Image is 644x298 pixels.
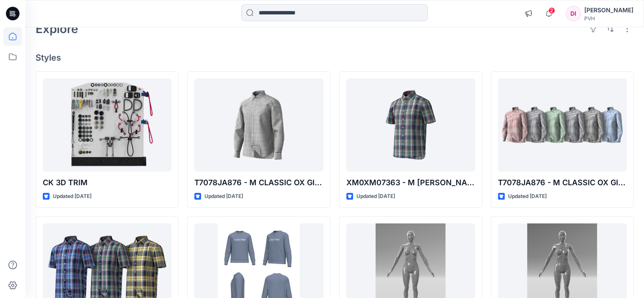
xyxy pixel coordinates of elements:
a: T7078JA876 - M CLASSIC OX GINGHAM RF SHIRT - FIT - V02 [194,78,323,172]
p: Updated [DATE] [53,192,91,201]
h4: Styles [36,53,634,63]
a: T7078JA876 - M CLASSIC OX GINGHAM RF SHIRT - FIT - V01 [498,78,627,172]
span: 2 [548,7,555,14]
div: PVH [584,15,633,22]
a: CK 3D TRIM [43,78,171,172]
a: XM0XM07363 - M QUINN PLAID OXFORD SS RGF - FIT - V02 [346,78,475,172]
p: CK 3D TRIM [43,177,171,189]
div: DI [566,6,581,21]
p: XM0XM07363 - M [PERSON_NAME] PLAID OXFORD SS RGF - FIT - V02 [346,177,475,189]
p: T7078JA876 - M CLASSIC OX GINGHAM RF SHIRT - FIT - V02 [194,177,323,189]
div: [PERSON_NAME] [584,5,633,15]
p: Updated [DATE] [508,192,547,201]
h2: Explore [36,22,78,36]
p: T7078JA876 - M CLASSIC OX GINGHAM RF SHIRT - FIT - V01 [498,177,627,189]
p: Updated [DATE] [205,192,243,201]
p: Updated [DATE] [357,192,395,201]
